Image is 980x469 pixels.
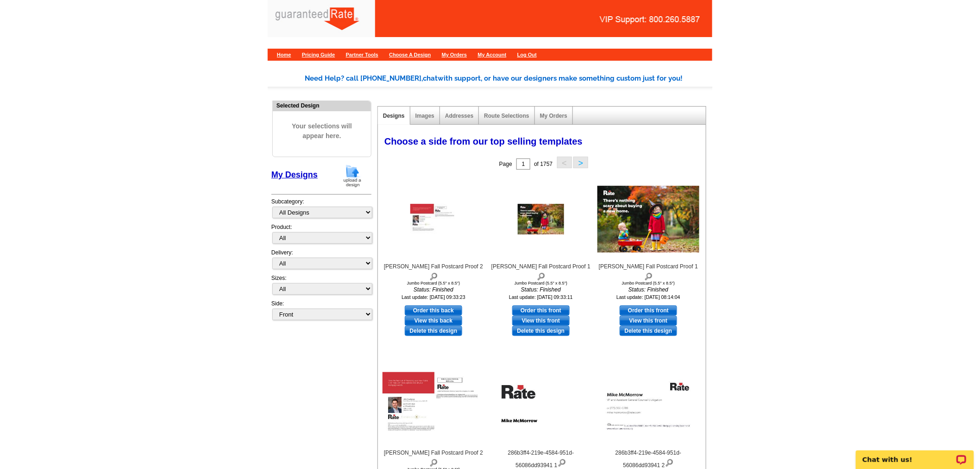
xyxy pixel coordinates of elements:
a: Home [277,52,291,57]
div: [PERSON_NAME] Fall Postcard Proof 2 [383,449,484,467]
button: > [573,157,588,168]
div: [PERSON_NAME] Fall Postcard Proof 1 [597,262,699,281]
div: Need Help? call [PHONE_NUMBER], with support, or have our designers make something custom just fo... [305,73,712,84]
div: Side: [271,299,371,321]
div: Jumbo Postcard (5.5" x 8.5") [383,281,484,285]
i: Status: Finished [597,285,699,294]
a: My Account [478,52,507,57]
img: view design details [558,457,566,467]
a: View this front [512,316,570,326]
span: Choose a side from our top selling templates [384,136,583,146]
div: [PERSON_NAME] Fall Postcard Proof 2 [383,262,484,281]
img: view design details [429,457,438,467]
img: JD Cortese Fall Postcard Proof 2 [410,204,457,234]
img: JD Cortese Fall Postcard Proof 1 [518,204,564,234]
a: My Designs [271,170,318,179]
span: Your selections will appear here. [280,112,364,150]
img: view design details [429,271,438,281]
button: < [557,157,572,168]
img: JD Cortese Fall Postcard Proof 2 [383,372,484,439]
a: My Orders [540,113,567,119]
a: Images [415,113,434,119]
a: View this front [620,316,677,326]
small: Last update: [DATE] 08:14:04 [616,294,680,300]
span: of 1757 [534,161,553,167]
a: Route Selections [484,113,529,119]
a: use this design [620,305,677,316]
a: Pricing Guide [302,52,335,57]
img: view design details [665,457,674,467]
small: Last update: [DATE] 09:33:11 [509,294,573,300]
div: Jumbo Postcard (5.5" x 8.5") [490,281,592,285]
div: Jumbo Postcard (5.5" x 8.5") [597,281,699,285]
a: Log Out [517,52,537,57]
img: JD Cortese Fall Postcard Proof 1 [597,186,699,253]
div: Product: [271,223,371,248]
img: view design details [537,271,546,281]
a: Choose A Design [389,52,431,57]
a: Designs [383,113,405,119]
i: Status: Finished [383,285,484,294]
span: Page [499,161,512,167]
img: 286b3ff4-219e-4584-951d-56086dd93941 2 [597,375,699,436]
img: 286b3ff4-219e-4584-951d-56086dd93941 1 [490,375,592,436]
div: Subcategory: [271,197,371,223]
a: Addresses [445,113,473,119]
a: use this design [405,305,462,316]
small: Last update: [DATE] 09:33:23 [402,294,465,300]
div: Sizes: [271,274,371,299]
a: Delete this design [512,326,570,336]
div: [PERSON_NAME] Fall Postcard Proof 1 [490,262,592,281]
a: Delete this design [620,326,677,336]
div: Delivery: [271,248,371,274]
i: Status: Finished [490,285,592,294]
a: My Orders [442,52,467,57]
img: view design details [644,271,653,281]
a: Partner Tools [346,52,378,57]
a: use this design [512,305,570,316]
img: upload-design [340,164,364,188]
iframe: LiveChat chat widget [850,440,980,469]
a: View this back [405,316,462,326]
span: chat [423,74,438,82]
a: Delete this design [405,326,462,336]
div: Selected Design [273,101,371,110]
